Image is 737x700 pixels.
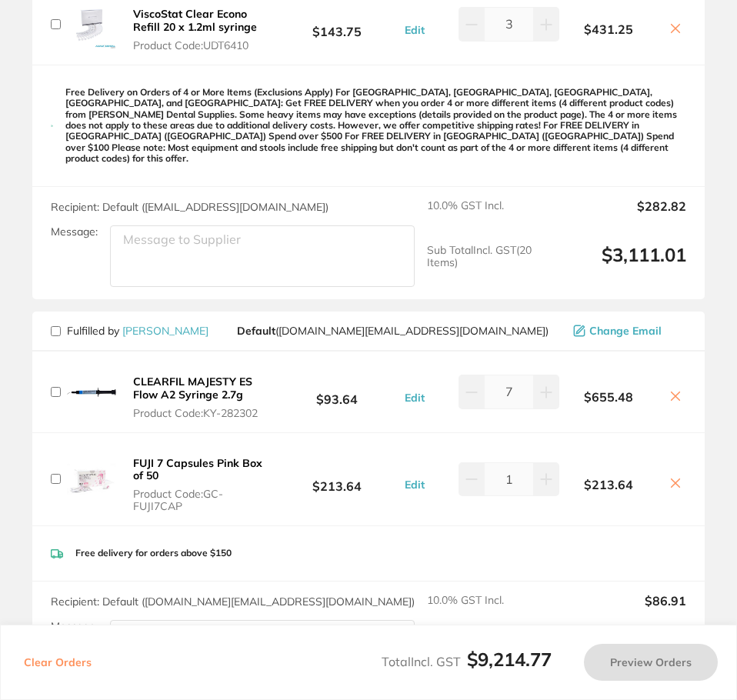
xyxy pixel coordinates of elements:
[128,456,273,513] button: FUJI 7 Capsules Pink Box of 50 Product Code:GC-FUJI7CAP
[569,324,686,338] button: Change Email
[51,620,98,633] label: Message:
[35,28,59,52] img: Profile image for Restocq
[427,244,551,287] span: Sub Total Incl. GST ( 20 Items)
[133,39,268,52] span: Product Code: UDT6410
[427,594,551,627] span: 10.0 % GST Incl.
[589,325,662,337] span: Change Email
[133,407,268,419] span: Product Code: KY-282302
[67,261,273,275] p: Message from Restocq, sent 4w ago
[75,548,232,558] p: Free delivery for orders above $150
[563,199,687,232] output: $282.82
[133,488,268,512] span: Product Code: GC-FUJI7CAP
[563,244,687,287] output: $3,111.01
[400,23,429,37] button: Edit
[67,325,208,337] p: Fulfilled by
[584,644,718,681] button: Preview Orders
[128,7,273,52] button: ViscoStat Clear Econo Refill 20 x 1.2ml syringe Product Code:UDT6410
[559,22,659,36] b: $431.25
[67,24,273,39] div: Hi [PERSON_NAME],
[273,465,400,494] b: $213.64
[559,478,659,492] b: $213.64
[67,368,116,417] img: ODdlaXIzNg
[51,595,415,608] span: Recipient: Default ( [DOMAIN_NAME][EMAIL_ADDRESS][DOMAIN_NAME] )
[67,455,116,504] img: aWZpd296dg
[427,199,551,232] span: 10.0 % GST Incl.
[51,225,98,238] label: Message:
[133,7,257,33] b: ViscoStat Clear Econo Refill 20 x 1.2ml syringe
[122,324,208,338] a: [PERSON_NAME]
[237,324,275,338] b: Default
[400,391,429,405] button: Edit
[65,87,686,165] p: Free Delivery on Orders of 4 or More Items (Exclusions Apply) For [GEOGRAPHIC_DATA], [GEOGRAPHIC_...
[237,325,549,337] span: customer.care@henryschein.com.au
[23,14,285,285] div: message notification from Restocq, 4w ago. Hi Angela, This month, AB Orthodontics is offering 30%...
[133,456,262,482] b: FUJI 7 Capsules Pink Box of 50
[559,390,659,404] b: $655.48
[400,478,429,492] button: Edit
[128,375,273,419] button: CLEARFIL MAJESTY ES Flow A2 Syringe 2.7g Product Code:KY-282302
[51,200,328,214] span: Recipient: Default ( [EMAIL_ADDRESS][DOMAIN_NAME] )
[467,648,552,671] b: $9,214.77
[19,644,96,681] button: Clear Orders
[67,24,273,255] div: Message content
[133,375,252,401] b: CLEARFIL MAJESTY ES Flow A2 Syringe 2.7g
[563,594,687,627] output: $86.91
[273,10,400,38] b: $143.75
[273,378,400,406] b: $93.64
